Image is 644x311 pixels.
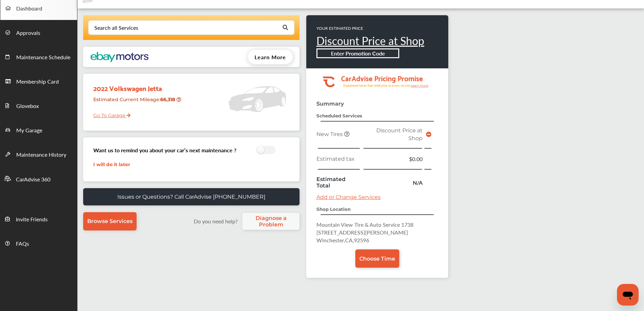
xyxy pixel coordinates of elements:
[341,72,423,84] tspan: CarAdvise Pricing Promise
[0,44,77,69] a: Maintenance Schedule
[16,29,40,38] span: Approvals
[88,107,130,120] a: Go To Garage
[0,142,77,166] a: Maintenance History
[315,174,361,191] td: Estimated Total
[16,151,66,159] span: Maintenance History
[16,126,42,135] span: My Garage
[617,284,639,306] iframe: 메시징 창을 시작하는 버튼
[190,217,241,225] label: Do you need help?
[331,49,385,57] b: Enter Promotion Code
[0,69,77,93] a: Membership Card
[355,249,399,268] a: Choose Time
[255,53,286,61] span: Learn More
[316,113,362,118] strong: Scheduled Services
[16,77,59,86] span: Membership Card
[361,153,424,164] td: $0.00
[316,228,408,236] span: [STREET_ADDRESS][PERSON_NAME]
[316,33,424,48] a: Discount Price at Shop
[316,25,424,31] p: YOUR ESTIMATED PRICE
[359,256,395,262] span: Choose Time
[93,161,130,168] a: I will do it later
[0,20,77,44] a: Approvals
[93,146,236,154] h3: Want us to remind you about your car’s next maintenance ?
[0,117,77,142] a: My Garage
[160,96,176,103] strong: 66,318
[316,194,381,200] a: Add or Change Services
[87,218,133,224] span: Browse Services
[16,102,39,111] span: Glovebox
[361,174,424,191] td: N/A
[316,206,351,212] strong: Shop Location
[83,188,300,205] a: Issues or Questions? Call CarAdvise [PHONE_NUMBER]
[88,77,187,94] div: 2022 Volkswagen Jetta
[316,131,344,137] span: New Tires
[16,175,50,184] span: CarAdvise 360
[16,215,48,224] span: Invite Friends
[315,153,361,164] td: Estimated tax
[16,4,42,13] span: Dashboard
[316,221,413,228] span: Mountain View Tire & Auto Service 1738
[16,240,29,248] span: FAQs
[229,77,286,121] img: placeholder_car.5a1ece94.svg
[411,84,429,87] tspan: Learn more
[117,194,265,200] p: Issues or Questions? Call CarAdvise [PHONE_NUMBER]
[16,53,70,62] span: Maintenance Schedule
[316,101,344,107] strong: Summary
[316,236,369,244] span: Winchester , CA , 92596
[246,215,296,228] span: Diagnose a Problem
[242,213,300,230] a: Diagnose a Problem
[88,94,187,111] div: Estimated Current Mileage :
[376,127,423,141] span: Discount Price at Shop
[83,212,137,230] a: Browse Services
[343,83,411,88] tspan: Guaranteed lower than retail price on every service.
[94,25,138,30] div: Search all Services
[0,93,77,117] a: Glovebox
